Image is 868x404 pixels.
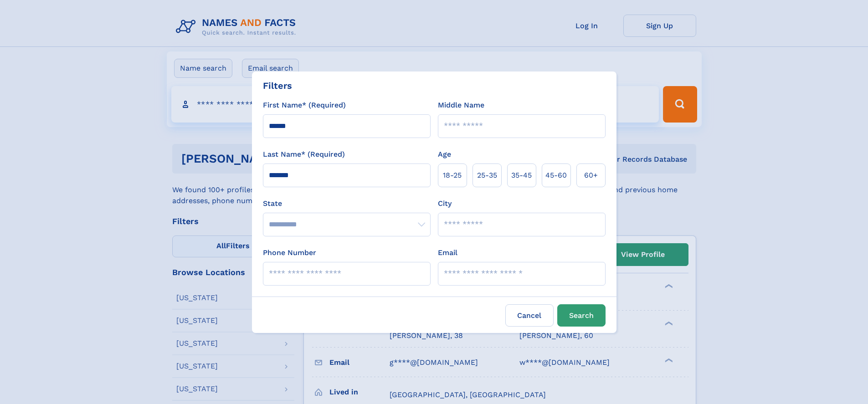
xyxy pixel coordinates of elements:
[263,149,345,160] label: Last Name* (Required)
[477,170,497,181] span: 25‑35
[443,170,462,181] span: 18‑25
[438,198,452,209] label: City
[438,149,451,160] label: Age
[557,304,606,327] button: Search
[438,247,457,258] label: Email
[263,79,292,92] div: Filters
[263,198,431,209] label: State
[438,100,484,111] label: Middle Name
[545,170,567,181] span: 45‑60
[511,170,532,181] span: 35‑45
[263,100,346,111] label: First Name* (Required)
[505,304,554,327] label: Cancel
[263,247,316,258] label: Phone Number
[584,170,598,181] span: 60+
